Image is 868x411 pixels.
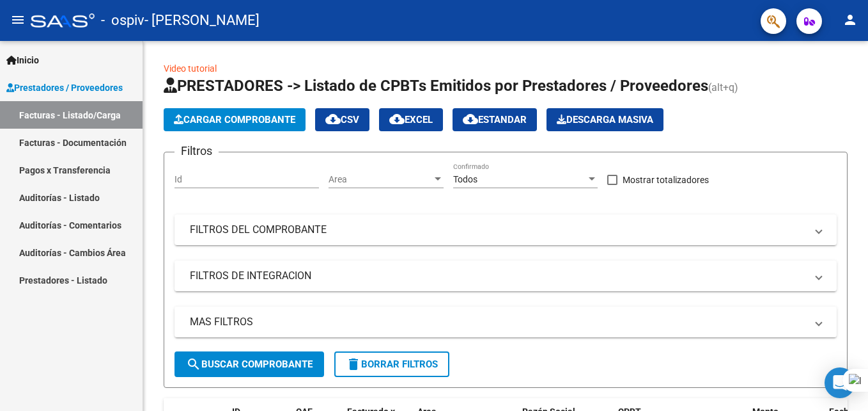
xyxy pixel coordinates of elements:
[6,81,123,95] span: Prestadores / Proveedores
[190,269,806,283] mat-panel-title: FILTROS DE INTEGRACION
[825,367,855,398] div: Open Intercom Messenger
[315,108,369,131] button: CSV
[174,214,837,245] mat-expansion-panel-header: FILTROS DEL COMPROBANTE
[190,223,806,237] mat-panel-title: FILTROS DEL COMPROBANTE
[463,111,478,127] mat-icon: cloud_download
[453,108,537,131] button: Estandar
[346,359,438,370] span: Borrar Filtros
[10,12,26,28] mat-icon: menu
[557,114,653,125] span: Descarga Masiva
[463,114,527,125] span: Estandar
[325,114,359,125] span: CSV
[346,357,361,372] mat-icon: delete
[164,63,217,74] a: Video tutorial
[325,111,341,127] mat-icon: cloud_download
[186,357,201,372] mat-icon: search
[144,6,260,35] span: - [PERSON_NAME]
[379,108,443,131] button: EXCEL
[190,315,806,329] mat-panel-title: MAS FILTROS
[389,114,433,125] span: EXCEL
[174,351,324,377] button: Buscar Comprobante
[174,142,219,160] h3: Filtros
[6,53,39,67] span: Inicio
[101,6,144,35] span: - ospiv
[329,174,432,185] span: Area
[389,111,405,127] mat-icon: cloud_download
[842,12,858,28] mat-icon: person
[164,77,708,95] span: PRESTADORES -> Listado de CPBTs Emitidos por Prestadores / Proveedores
[708,81,738,93] span: (alt+q)
[174,307,837,337] mat-expansion-panel-header: MAS FILTROS
[623,172,709,188] span: Mostrar totalizadores
[174,114,295,125] span: Cargar Comprobante
[186,359,313,370] span: Buscar Comprobante
[164,108,306,131] button: Cargar Comprobante
[546,108,663,131] button: Descarga Masiva
[453,174,477,184] span: Todos
[174,261,837,291] mat-expansion-panel-header: FILTROS DE INTEGRACION
[546,108,663,131] app-download-masive: Descarga masiva de comprobantes (adjuntos)
[334,351,449,377] button: Borrar Filtros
